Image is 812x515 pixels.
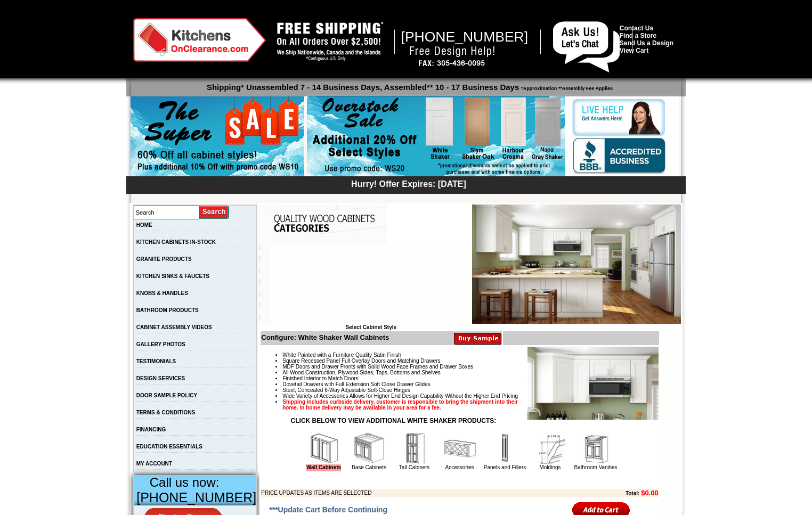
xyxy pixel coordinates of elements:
a: EDUCATION ESSENTIALS [136,444,202,449]
img: Moldings [534,432,566,464]
a: KNOBS & HANDLES [136,290,188,296]
a: HOME [136,222,152,228]
a: TERMS & CONDITIONS [136,410,196,415]
b: Total: [626,491,639,496]
li: MDF Doors and Drawer Fronts with Solid Wood Face Frames and Drawer Boxes [282,364,658,370]
span: Call us now: [150,475,220,489]
td: PRICE UPDATES AS ITEMS ARE SELECTED [261,489,567,497]
a: Moldings [539,464,561,470]
img: Base Cabinets [353,432,385,464]
li: Dovetail Drawers with Full Extension Soft Close Drawer Glides [282,381,658,387]
span: [PHONE_NUMBER] [401,29,529,45]
img: White Shaker [472,205,681,324]
span: ***Update Cart Before Continuing [269,505,387,514]
p: Shipping* Unassembled 7 - 14 Business Days, Assembled** 10 - 17 Business Days [132,78,686,92]
div: Hurry! Offer Expires: [DATE] [132,178,686,189]
span: [PHONE_NUMBER] [136,490,256,505]
b: Select Cabinet Style [345,324,396,330]
a: GALLERY PHOTOS [136,341,185,347]
a: View Cart [620,47,648,54]
a: Accessories [445,464,474,470]
img: Kitchens on Clearance Logo [133,18,266,62]
a: Find a Store [620,32,656,39]
a: KITCHEN CABINETS IN-STOCK [136,239,216,245]
a: TESTIMONIALS [136,358,176,364]
input: Submit [199,205,230,219]
li: Square Recessed Panel Full Overlay Doors and Matching Drawers [282,358,658,364]
a: Bathroom Vanities [574,464,618,470]
a: MY ACCOUNT [136,461,172,467]
li: All Wood Construction, Plywood Sides, Tops, Bottoms and Shelves [282,370,658,375]
img: Wall Cabinets [308,432,340,464]
img: Product Image [527,347,659,420]
a: Send Us a Design [620,39,673,47]
a: Tall Cabinets [399,464,429,470]
a: FINANCING [136,427,166,432]
li: White Painted with a Furniture Quality Satin Finish [282,352,658,358]
img: Bathroom Vanities [580,432,612,464]
a: Panels and Fillers [484,464,526,470]
a: GRANITE PRODUCTS [136,256,192,262]
b: Configure: White Shaker Wall Cabinets [261,333,389,341]
img: Panels and Fillers [489,432,521,464]
strong: Shipping includes curbside delivery, customer is responsible to bring the shipment into their hom... [282,399,518,411]
a: DOOR SAMPLE POLICY [136,393,197,398]
a: DESIGN SERVICES [136,375,185,381]
a: BATHROOM PRODUCTS [136,307,199,313]
li: Finished Interior to Match Doors [282,375,658,381]
b: $0.00 [641,489,659,497]
img: Accessories [444,432,476,464]
img: Tall Cabinets [399,432,431,464]
a: CABINET ASSEMBLY VIDEOS [136,324,212,330]
strong: CLICK BELOW TO VIEW ADDITIONAL WHITE SHAKER PRODUCTS: [291,417,497,424]
span: *Approximation **Assembly Fee Applies [519,83,613,91]
a: Base Cabinets [352,464,386,470]
iframe: Browser incompatible [270,244,472,324]
a: KITCHEN SINKS & FAUCETS [136,273,209,279]
li: Steel, Concealed 6-Way Adjustable Soft-Close Hinges [282,387,658,393]
li: Wide Variety of Accessories Allows for Higher End Design Capability Without the Higher End Pricing [282,393,658,399]
a: Wall Cabinets [306,464,341,471]
a: Contact Us [620,24,653,32]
